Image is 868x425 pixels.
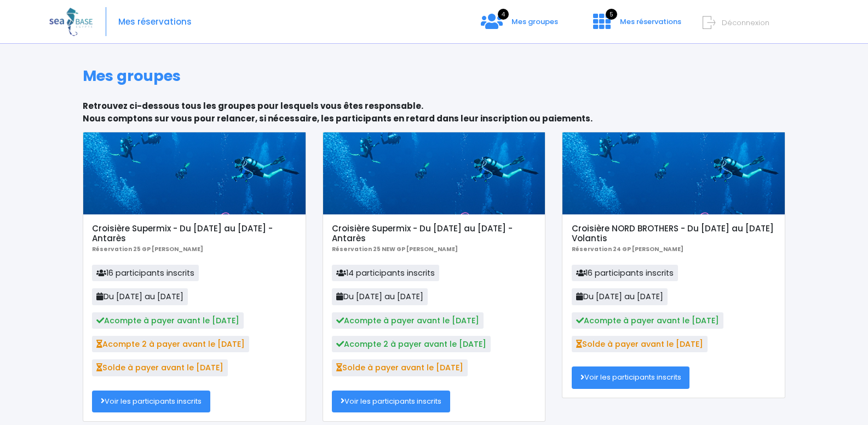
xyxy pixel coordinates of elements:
span: Mes réservations [620,16,681,27]
span: Du [DATE] au [DATE] [332,288,428,305]
h5: Croisière NORD BROTHERS - Du [DATE] au [DATE] Volantis [572,224,776,243]
a: Voir les participants inscrits [572,366,690,388]
p: Retrouvez ci-dessous tous les groupes pour lesquels vous êtes responsable. Nous comptons sur vous... [83,100,785,125]
a: 5 Mes réservations [584,20,688,31]
span: Mes groupes [511,16,558,27]
span: 16 participants inscrits [92,265,199,281]
b: Réservation 25 NEW GP [PERSON_NAME] [332,245,458,253]
span: Du [DATE] au [DATE] [572,288,668,305]
h5: Croisière Supermix - Du [DATE] au [DATE] - Antarès [332,224,536,243]
span: Solde à payer avant le [DATE] [92,359,228,376]
span: Acompte 2 à payer avant le [DATE] [332,336,491,352]
span: 14 participants inscrits [332,265,439,281]
span: Solde à payer avant le [DATE] [332,359,468,376]
span: Solde à payer avant le [DATE] [572,336,708,352]
span: 4 [498,9,509,20]
span: Acompte 2 à payer avant le [DATE] [92,336,249,352]
span: Acompte à payer avant le [DATE] [572,312,723,329]
span: Déconnexion [722,18,769,28]
span: Du [DATE] au [DATE] [92,288,188,305]
a: Voir les participants inscrits [332,391,450,412]
span: Acompte à payer avant le [DATE] [332,312,484,329]
h1: Mes groupes [83,67,785,85]
b: Réservation 25 GP [PERSON_NAME] [92,245,203,253]
a: 4 Mes groupes [472,20,567,31]
span: 16 participants inscrits [572,265,679,281]
h5: Croisière Supermix - Du [DATE] au [DATE] - Antarès [92,224,296,243]
span: 5 [606,9,617,20]
a: Voir les participants inscrits [92,391,210,412]
b: Réservation 24 GP [PERSON_NAME] [572,245,683,253]
span: Acompte à payer avant le [DATE] [92,312,244,329]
